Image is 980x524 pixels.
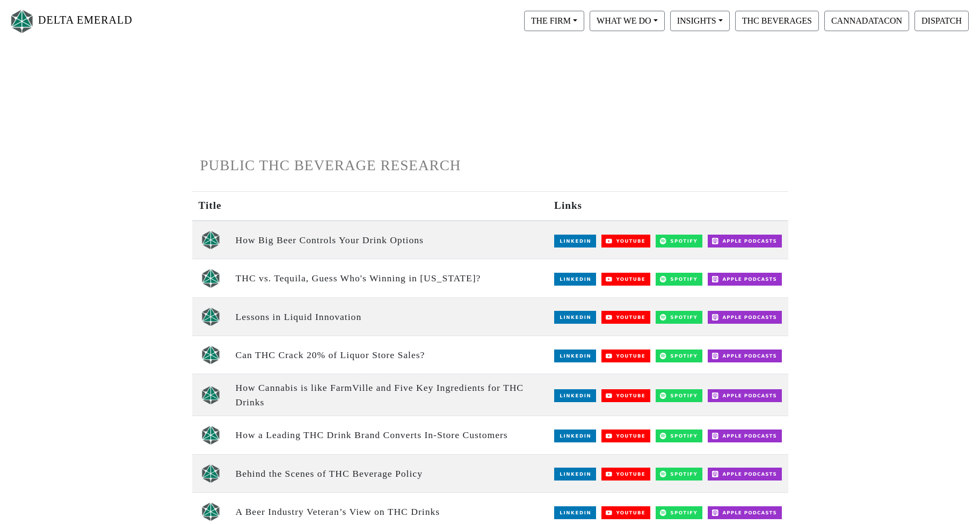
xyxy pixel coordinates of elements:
td: How Cannabis is like FarmVille and Five Key Ingredients for THC Drinks [229,374,548,416]
img: Spotify [656,273,702,286]
th: Links [548,192,788,221]
img: Apple Podcasts [708,468,782,481]
img: unscripted logo [201,268,220,288]
img: YouTube [601,430,650,442]
img: unscripted logo [201,345,220,365]
td: How a Leading THC Drink Brand Converts In-Store Customers [229,416,548,454]
img: Apple Podcasts [708,430,782,442]
img: Apple Podcasts [708,350,782,362]
a: DELTA EMERALD [9,4,133,38]
img: LinkedIn [554,430,596,442]
td: How Big Beer Controls Your Drink Options [229,221,548,259]
img: unscripted logo [201,385,220,405]
button: DISPATCH [914,11,969,31]
img: YouTube [601,506,650,519]
img: YouTube [601,468,650,481]
button: INSIGHTS [670,11,730,31]
img: Spotify [656,389,702,402]
img: Logo [9,7,35,35]
img: YouTube [601,311,650,324]
img: LinkedIn [554,350,596,362]
a: DISPATCH [912,16,971,25]
th: Title [192,192,229,221]
button: WHAT WE DO [590,11,665,31]
img: LinkedIn [554,389,596,402]
td: Can THC Crack 20% of Liquor Store Sales? [229,336,548,374]
img: LinkedIn [554,235,596,248]
img: YouTube [601,350,650,362]
img: Spotify [656,350,702,362]
img: Apple Podcasts [708,273,782,286]
img: Apple Podcasts [708,235,782,248]
td: THC vs. Tequila, Guess Who's Winning in [US_STATE]? [229,259,548,297]
img: Spotify [656,311,702,324]
td: Behind the Scenes of THC Beverage Policy [229,454,548,492]
img: unscripted logo [201,307,220,326]
img: YouTube [601,235,650,248]
img: unscripted logo [201,502,220,521]
img: unscripted logo [201,425,220,445]
button: CANNADATACON [824,11,909,31]
img: LinkedIn [554,273,596,286]
img: LinkedIn [554,468,596,481]
img: Apple Podcasts [708,311,782,324]
img: Apple Podcasts [708,506,782,519]
button: THE FIRM [524,11,584,31]
img: YouTube [601,389,650,402]
img: unscripted logo [201,230,220,250]
img: Spotify [656,235,702,248]
a: THC BEVERAGES [732,16,822,25]
img: LinkedIn [554,311,596,324]
img: Spotify [656,506,702,519]
img: Spotify [656,430,702,442]
td: Lessons in Liquid Innovation [229,297,548,336]
h1: PUBLIC THC BEVERAGE RESEARCH [200,157,780,174]
a: CANNADATACON [822,16,912,25]
img: unscripted logo [201,464,220,483]
img: LinkedIn [554,506,596,519]
img: Apple Podcasts [708,389,782,402]
button: THC BEVERAGES [735,11,819,31]
img: Spotify [656,468,702,481]
img: YouTube [601,273,650,286]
